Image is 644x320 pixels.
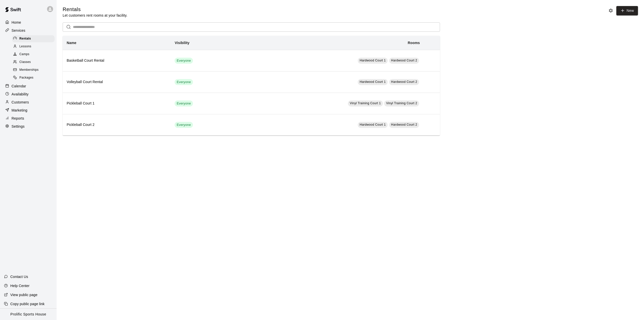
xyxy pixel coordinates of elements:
[12,74,57,82] a: Packages
[12,84,26,89] p: Calendar
[12,35,57,43] a: Rentals
[19,52,29,57] span: Camps
[4,82,53,90] a: Calendar
[4,19,53,26] a: Home
[10,312,46,317] p: Prolific Sports House
[4,115,53,122] a: Reports
[12,124,25,129] p: Settings
[63,36,440,135] table: simple table
[19,67,38,73] span: Memberships
[67,58,167,63] h6: Basketball Court Rental
[4,90,53,98] a: Availability
[19,36,31,41] span: Rentals
[19,75,33,80] span: Packages
[10,292,37,297] p: View public page
[391,80,417,84] span: Hardwood Court 2
[12,66,57,74] a: Memberships
[4,27,53,34] a: Services
[67,101,167,106] h6: Pickleball Court 1
[12,51,55,58] div: Camps
[607,7,615,14] button: Rental settings
[12,100,29,105] p: Customers
[12,74,55,81] div: Packages
[63,6,127,13] h5: Rentals
[10,283,29,288] p: Help Center
[63,13,127,18] p: Let customers rent rooms at your facility.
[4,98,53,106] a: Customers
[12,43,57,50] a: Lessons
[408,41,420,45] b: Rooms
[12,92,29,97] p: Availability
[67,79,167,85] h6: Volleyball Court Rental
[12,51,57,58] a: Camps
[175,123,193,127] span: Everyone
[12,58,57,66] a: Classes
[175,80,193,85] span: Everyone
[175,101,193,106] span: Everyone
[350,101,381,105] span: Vinyl Training Court 1
[67,122,167,128] h6: Pickleball Court 2
[175,79,193,85] div: This service is visible to all of your customers
[67,41,76,45] b: Name
[175,41,189,45] b: Visibility
[391,123,417,126] span: Hardwood Court 2
[12,116,24,121] p: Reports
[4,106,53,114] a: Marketing
[12,35,55,42] div: Rentals
[12,66,55,74] div: Memberships
[19,44,31,49] span: Lessons
[12,28,25,33] p: Services
[360,123,386,126] span: Hardwood Court 1
[12,59,55,66] div: Classes
[10,301,45,306] p: Copy public page link
[360,80,386,84] span: Hardwood Court 1
[175,100,193,106] div: This service is visible to all of your customers
[175,122,193,128] div: This service is visible to all of your customers
[19,60,31,65] span: Classes
[10,274,28,279] p: Contact Us
[386,101,417,105] span: Vinyl Training Court 2
[12,43,55,50] div: Lessons
[360,59,386,62] span: Hardwood Court 1
[12,20,21,25] p: Home
[12,108,27,113] p: Marketing
[391,59,417,62] span: Hardwood Court 2
[4,123,53,130] a: Settings
[175,58,193,63] span: Everyone
[616,6,638,15] a: New
[175,58,193,64] div: This service is visible to all of your customers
